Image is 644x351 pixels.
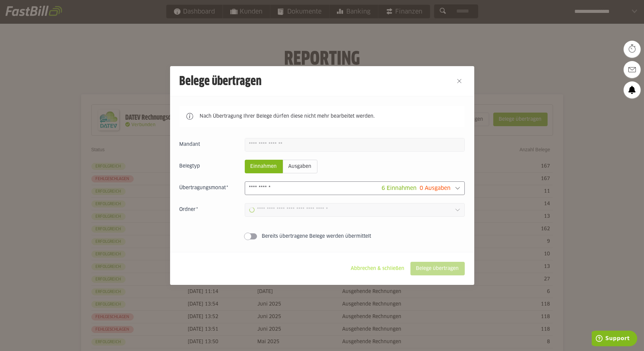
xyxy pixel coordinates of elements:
[283,160,317,173] sl-radio-button: Ausgaben
[410,262,465,275] sl-button: Belege übertragen
[382,186,417,191] span: 6 Einnahmen
[592,331,637,348] iframe: Öffnet ein Widget, in dem Sie weitere Informationen finden
[345,262,410,275] sl-button: Abbrechen & schließen
[245,160,283,173] sl-radio-button: Einnahmen
[420,186,451,191] span: 0 Ausgaben
[180,233,465,240] sl-switch: Bereits übertragene Belege werden übermittelt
